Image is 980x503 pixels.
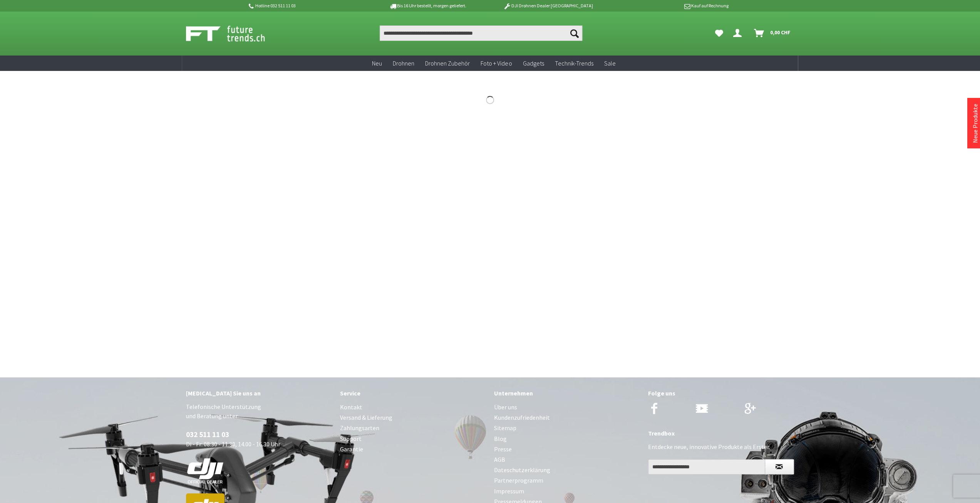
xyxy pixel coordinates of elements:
p: Kauf auf Rechnung [608,1,729,10]
div: Service [340,388,486,398]
a: AGB [494,454,640,465]
div: Trendbox [648,428,794,438]
a: Kundenzufriedenheit [494,412,640,423]
p: Hotline 032 511 11 03 [247,1,367,10]
a: Support [340,434,486,444]
a: Partnerprogramm [494,475,640,486]
span: Gadgets [523,59,544,67]
a: Sitemap [494,423,640,433]
a: Neue Produkte [971,104,979,143]
a: Über uns [494,402,640,412]
span: Drohnen Zubehör [425,59,470,67]
span: Drohnen [393,59,414,67]
span: Foto + Video [481,59,512,67]
a: Warenkorb [751,25,794,41]
img: white-dji-schweiz-logo-official_140x140.png [186,458,224,484]
img: Shop Futuretrends - zur Startseite wechseln [186,24,282,43]
div: [MEDICAL_DATA] Sie uns an [186,388,332,398]
a: Dein Konto [730,25,748,41]
button: Suchen [566,25,582,41]
span: 0,00 CHF [770,26,791,39]
a: Neu [367,56,387,71]
a: Blog [494,434,640,444]
a: Presse [494,444,640,454]
a: Technik-Trends [549,56,598,71]
input: Ihre E-Mail Adresse [648,459,765,474]
div: Unternehmen [494,388,640,398]
a: Drohnen Zubehör [420,56,475,71]
button: Newsletter abonnieren [765,459,794,474]
a: Versand & Lieferung [340,412,486,423]
a: Gadgets [517,56,549,71]
a: 032 511 11 03 [186,430,229,439]
span: Sale [604,59,615,67]
a: Kontakt [340,402,486,412]
a: Zahlungsarten [340,423,486,433]
p: Bis 16 Uhr bestellt, morgen geliefert. [368,1,488,10]
a: Foto + Video [475,56,517,71]
p: DJI Drohnen Dealer [GEOGRAPHIC_DATA] [488,1,608,10]
a: Impressum [494,486,640,496]
span: Neu [372,59,382,67]
a: Drohnen [387,56,420,71]
a: Dateschutzerklärung [494,465,640,475]
a: Garantie [340,444,486,454]
a: Meine Favoriten [711,25,727,41]
p: Entdecke neue, innovative Produkte als Erster. [648,442,794,451]
a: Sale [598,56,621,71]
span: Technik-Trends [554,59,593,67]
input: Produkt, Marke, Kategorie, EAN, Artikelnummer… [380,25,582,41]
div: Folge uns [648,388,794,398]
